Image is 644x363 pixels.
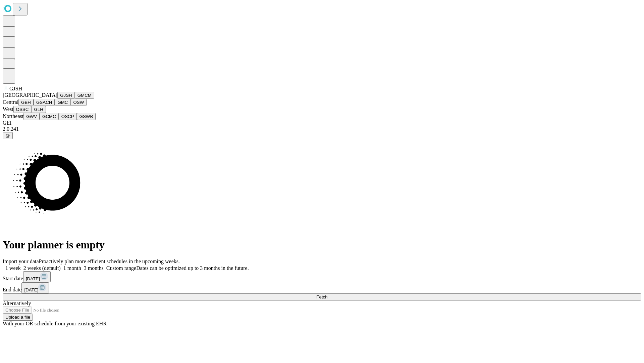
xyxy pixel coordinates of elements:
[3,300,31,306] span: Alternatively
[3,120,641,126] div: GEI
[34,99,55,106] button: GSACH
[3,314,33,321] button: Upload a file
[75,92,94,99] button: GMCM
[23,113,40,120] button: GWV
[39,258,180,264] span: Proactively plan more efficient schedules in the upcoming weeks.
[3,321,107,326] span: With your OR schedule from your existing EHR
[18,99,34,106] button: GBH
[31,106,46,113] button: GLH
[57,92,75,99] button: GJSH
[23,271,51,282] button: [DATE]
[5,133,10,138] span: @
[3,258,39,264] span: Import your data
[9,86,22,91] span: GJSH
[21,282,49,293] button: [DATE]
[71,99,87,106] button: OSW
[3,113,23,119] span: Northeast
[136,265,249,271] span: Dates can be optimized up to 3 months in the future.
[23,265,61,271] span: 2 weeks (default)
[63,265,81,271] span: 1 month
[3,293,641,300] button: Fetch
[3,92,57,98] span: [GEOGRAPHIC_DATA]
[26,276,40,281] span: [DATE]
[40,113,59,120] button: GCMC
[55,99,70,106] button: GMC
[3,99,18,105] span: Central
[3,106,13,112] span: West
[3,282,641,293] div: End date
[77,113,96,120] button: GSWB
[59,113,77,120] button: OSCP
[3,239,641,251] h1: Your planner is empty
[3,271,641,282] div: Start date
[84,265,104,271] span: 3 months
[24,287,38,292] span: [DATE]
[13,106,32,113] button: OSSC
[106,265,136,271] span: Custom range
[316,294,327,299] span: Fetch
[5,265,21,271] span: 1 week
[3,132,13,139] button: @
[3,126,641,132] div: 2.0.241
